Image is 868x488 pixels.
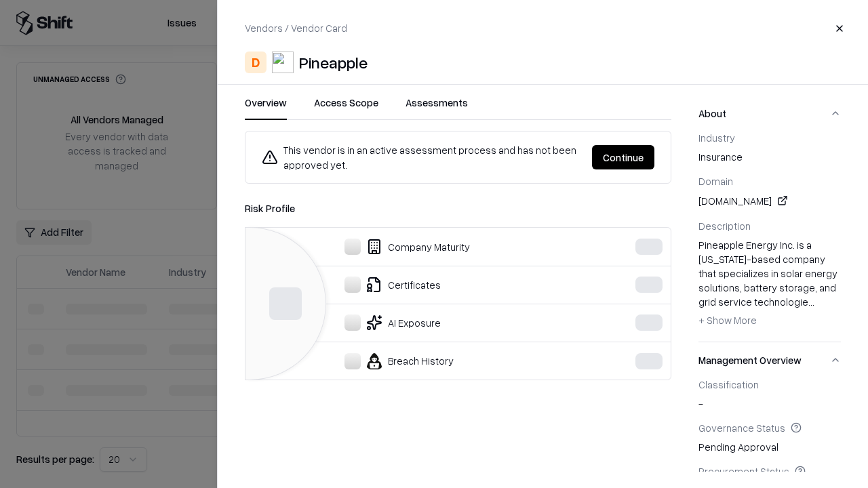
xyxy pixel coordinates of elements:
[808,296,814,308] span: ...
[245,96,287,120] button: Overview
[698,131,841,342] div: About
[698,175,841,187] div: Domain
[698,309,757,331] button: + Show More
[256,314,594,331] div: AI Exposure
[698,131,841,144] div: Industry
[262,142,581,172] div: This vendor is in an active assessment process and has not been approved yet.
[698,96,841,131] button: About
[698,422,841,434] div: Governance Status
[256,239,594,255] div: Company Maturity
[245,21,347,35] p: Vendors / Vendor Card
[698,378,841,390] div: Classification
[406,96,468,120] button: Assessments
[698,150,841,164] span: insurance
[272,52,294,73] img: Pineapple
[299,52,368,73] div: Pineapple
[698,192,841,209] div: [DOMAIN_NAME]
[592,145,654,169] button: Continue
[698,314,757,326] span: + Show More
[698,342,841,378] button: Management Overview
[698,220,841,232] div: Description
[698,238,841,331] div: Pineapple Energy Inc. is a [US_STATE]-based company that specializes in solar energy solutions, b...
[314,96,378,120] button: Access Scope
[245,200,671,216] div: Risk Profile
[698,465,841,477] div: Procurement Status
[698,422,841,454] div: Pending Approval
[256,353,594,369] div: Breach History
[698,378,841,411] div: -
[256,277,594,293] div: Certificates
[245,52,267,73] div: D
